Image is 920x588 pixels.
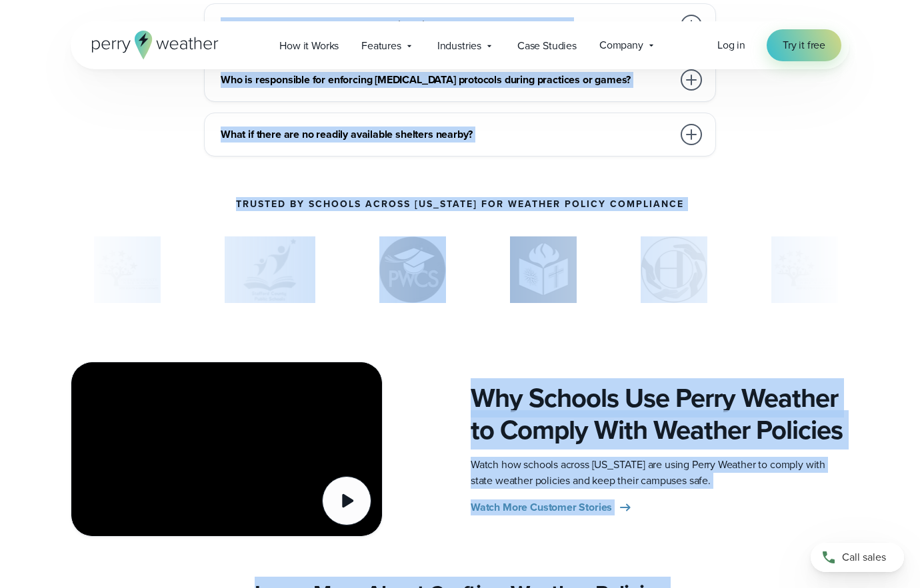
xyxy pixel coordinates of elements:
img: Dinwiddie County Public Schools [771,236,837,303]
img: Dinwiddie County Public Schools [94,236,161,303]
a: Case Studies [506,32,588,59]
div: 2 of 5 [94,236,161,303]
span: Industries [437,38,481,54]
div: 4 of 5 [379,236,445,303]
span: Call sales [842,549,886,565]
h3: Can a player who has been struck by lightning be safely touched by others? [221,17,673,33]
div: 1 of 5 [640,236,707,303]
a: Log in [717,37,745,53]
span: Try it free [783,37,825,53]
p: Watch how schools across [US_STATE] are using Perry Weather to comply with state weather policies... [471,457,849,489]
img: Stafford-County-Public-Schools-School-District-1.svg [225,236,315,303]
a: Call sales [811,543,904,572]
img: Prince William County Public Schools [379,236,445,303]
span: Company [599,37,643,53]
div: 5 of 5 [509,236,576,303]
h3: What if there are no readily available shelters nearby? [221,127,673,143]
h3: Who is responsible for enforcing [MEDICAL_DATA] protocols during practices or games? [221,72,673,88]
img: Harrisonburg City Public Schools [640,236,707,303]
div: 2 of 5 [771,236,837,303]
span: Watch More Customer Stories [471,499,612,515]
img: St. Anne's-Belfield School [509,236,576,303]
div: 3 of 5 [225,236,315,303]
span: Log in [717,37,745,53]
span: Case Studies [517,38,577,54]
span: How it Works [279,38,339,54]
div: slideshow [71,236,849,303]
h5: Trusted by Schools Across [US_STATE] for Weather Policy Compliance [236,199,684,210]
span: Features [361,38,401,54]
a: Try it free [767,29,841,61]
a: How it Works [268,32,350,59]
a: Watch More Customer Stories [471,499,633,515]
h3: Why Schools Use Perry Weather to Comply With Weather Policies [471,382,849,446]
